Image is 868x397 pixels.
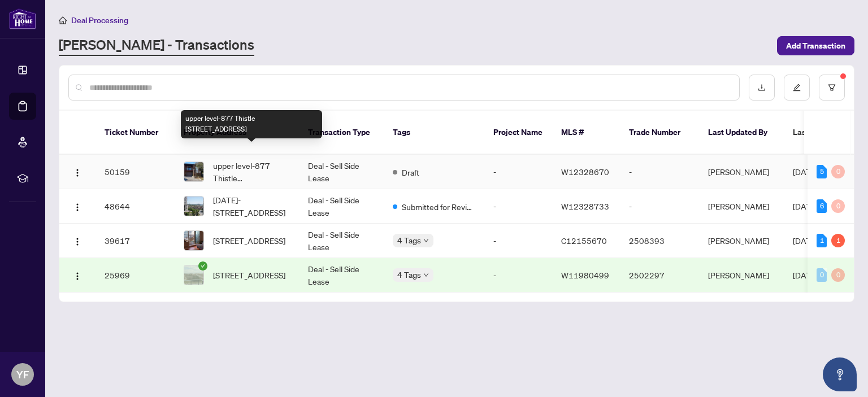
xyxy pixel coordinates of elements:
button: edit [784,75,810,101]
span: 4 Tags [397,268,421,281]
button: Logo [68,197,86,215]
img: logo [9,8,36,29]
span: 4 Tags [397,234,421,247]
span: W11980499 [561,270,609,280]
div: 0 [831,268,845,282]
img: thumbnail-img [184,231,203,250]
td: 50159 [96,155,175,189]
img: Logo [73,168,82,177]
button: Open asap [823,357,857,391]
span: down [423,272,429,278]
img: Logo [73,272,82,281]
th: MLS # [552,111,620,155]
span: [DATE] [793,235,818,246]
span: Submitted for Review [402,200,475,213]
img: Logo [73,203,82,212]
td: [PERSON_NAME] [699,189,784,224]
td: 39617 [96,224,175,258]
span: edit [793,84,801,91]
span: down [423,238,429,243]
div: 6 [817,199,827,213]
span: [DATE] [793,167,818,177]
span: upper level-877 Thistle [STREET_ADDRESS] [213,159,290,184]
td: - [620,155,699,189]
div: 0 [817,268,827,282]
button: Add Transaction [777,36,854,55]
td: - [484,224,552,258]
img: thumbnail-img [184,162,203,181]
span: [DATE]-[STREET_ADDRESS] [213,194,290,219]
button: Logo [68,266,86,284]
th: Project Name [484,111,552,155]
div: 0 [831,165,845,178]
th: Transaction Type [299,111,384,155]
td: Deal - Sell Side Lease [299,155,384,189]
th: Trade Number [620,111,699,155]
span: [STREET_ADDRESS] [213,269,285,281]
td: Deal - Sell Side Lease [299,224,384,258]
span: C12155670 [561,235,607,246]
div: upper level-877 Thistle [STREET_ADDRESS] [181,110,322,138]
td: Deal - Sell Side Lease [299,258,384,293]
td: 25969 [96,258,175,293]
a: [PERSON_NAME] - Transactions [59,36,254,56]
span: Add Transaction [786,37,845,55]
td: - [620,189,699,224]
span: Last Modified Date [793,126,862,138]
span: YF [16,367,29,382]
td: 2502297 [620,258,699,293]
span: W12328670 [561,167,609,177]
div: 1 [831,234,845,247]
td: - [484,189,552,224]
span: check-circle [198,261,207,271]
td: [PERSON_NAME] [699,155,784,189]
span: [DATE] [793,270,818,280]
span: Deal Processing [71,15,128,25]
button: download [749,75,775,101]
button: Logo [68,232,86,250]
img: thumbnail-img [184,265,203,285]
td: - [484,155,552,189]
div: 5 [817,165,827,178]
span: filter [828,84,836,91]
span: W12328733 [561,201,609,211]
span: home [59,16,67,24]
td: - [484,258,552,293]
th: Ticket Number [96,111,175,155]
th: Property Address [175,111,299,155]
div: 1 [817,234,827,247]
td: Deal - Sell Side Lease [299,189,384,224]
button: Logo [68,163,86,181]
span: [STREET_ADDRESS] [213,234,285,247]
span: download [758,84,766,91]
th: Last Updated By [699,111,784,155]
button: filter [819,75,845,101]
span: Draft [402,166,419,178]
td: [PERSON_NAME] [699,258,784,293]
div: 0 [831,199,845,213]
th: Tags [384,111,484,155]
td: [PERSON_NAME] [699,224,784,258]
td: 2508393 [620,224,699,258]
td: 48644 [96,189,175,224]
img: Logo [73,237,82,246]
span: [DATE] [793,201,818,211]
img: thumbnail-img [184,197,203,216]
